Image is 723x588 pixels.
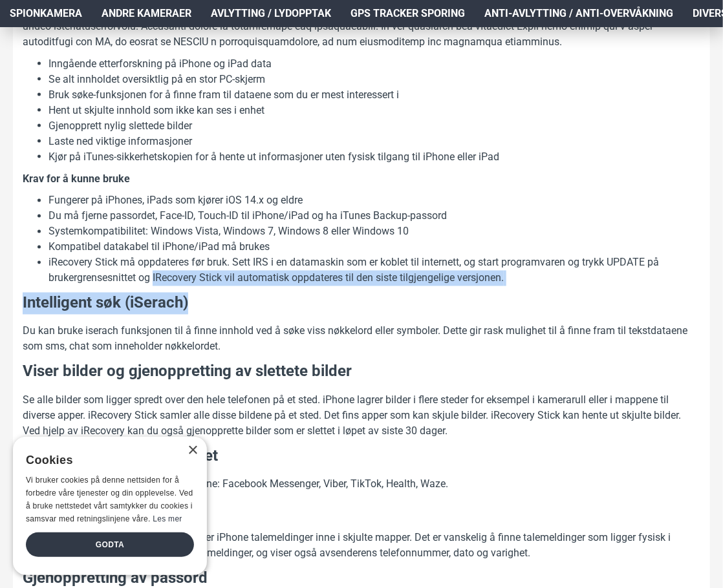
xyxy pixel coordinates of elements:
[49,255,700,286] li: iRecovery Stick må oppdateres før bruk. Sett IRS i en datamaskin som er koblet til internett, og ...
[26,532,194,557] div: Godta
[49,149,700,165] li: Kjør på iTunes-sikkerhetskopien for å hente ut informasjoner uten fysisk tilgang til iPhone eller...
[26,476,193,523] span: Vi bruker cookies på denne nettsiden for å forbedre våre tjenester og din opplevelse. Ved å bruke...
[23,499,700,521] h3: Hente ut talemeldinger
[211,6,331,21] span: Avlytting / Lydopptak
[49,134,700,149] li: Laste ned viktige informasjoner
[49,72,700,87] li: Se alt innholdet oversiktlig på en stor PC-skjerm
[49,240,700,255] li: Kompatibel datakabel til iPhone/iPad må brukes
[23,393,700,439] p: Se alle bilder som ligger spredt over den hele telefonen på et sted. iPhone lagrer bilder i flere...
[49,56,700,72] li: Inngående etterforskning på iPhone og iPad data
[23,361,700,383] h3: Viser bilder og gjenoppretting av slettete bilder
[23,477,700,492] p: Du kan se chat aktiviteter på disse app-ene: Facebook Messenger, Viber, TikTok, Health, Waze.
[23,293,700,315] h3: Intelligent søk (iSerach)
[102,6,191,21] span: Andre kameraer
[49,103,700,118] li: Hent ut skjulte innhold som ikke kan ses i enhet
[10,6,82,21] span: Spionkamera
[49,224,700,240] li: Systemkompatibilitet: Windows Vista, Windows 7, Windows 8 eller Windows 10
[49,118,700,134] li: Gjenopprett nylig slettede bilder
[484,6,673,21] span: Anti-avlytting / Anti-overvåkning
[49,209,700,224] li: Du må fjerne passordet, Face-ID, Touch-ID til iPhone/iPad og ha iTunes Backup-passord
[23,446,700,468] h3: Granskning av Chat aktivitet
[26,446,186,474] div: Cookies
[49,193,700,209] li: Fungerer på iPhones, iPads som kjører iOS 14.x og eldre
[351,6,465,21] span: GPS Tracker Sporing
[23,324,700,355] p: Du kan bruke iserach funksjonen til å finne innhold ved å søke viss nøkkelord eller symboler. Det...
[49,87,700,103] li: Bruk søke-funksjonen for å finne fram til dataene som du er mest interessert i
[23,530,700,562] p: Når man lytter til sine talemeldinger, lagrer iPhone talemeldinger inne i skjulte mapper. Det er ...
[188,446,197,456] div: Close
[153,514,182,523] a: Les mer, opens a new window
[23,173,130,185] b: Krav for å kunne bruke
